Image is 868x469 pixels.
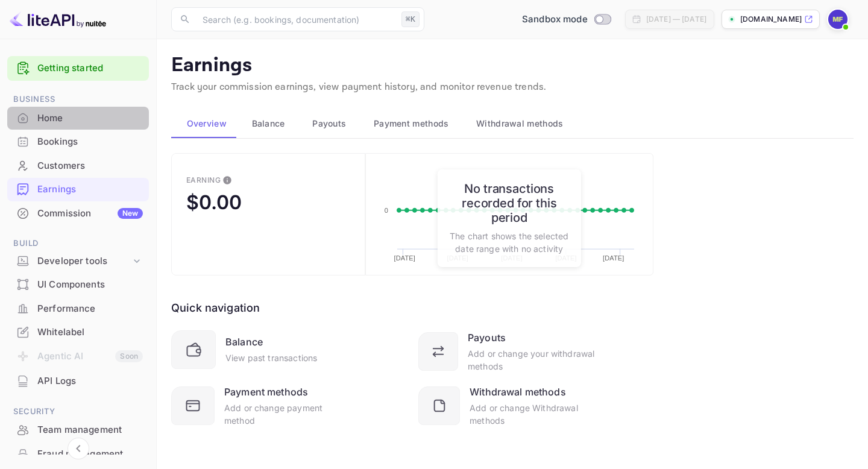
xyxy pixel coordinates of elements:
[7,297,149,321] div: Performance
[37,135,143,149] div: Bookings
[37,207,143,221] div: Commission
[468,347,596,373] div: Add or change your withdrawal methods
[195,7,397,31] input: Search (e.g. bookings, documentation)
[68,438,89,459] button: Collapse navigation
[7,93,149,106] span: Business
[374,116,449,131] span: Payment methods
[225,351,317,364] div: View past transactions
[522,13,588,27] span: Sandbox mode
[7,237,149,250] span: Build
[828,10,848,29] img: mohamed faried
[37,112,143,125] div: Home
[187,116,227,131] span: Overview
[7,251,149,272] div: Developer tools
[37,159,143,173] div: Customers
[517,13,615,27] div: Switch to Production mode
[7,370,149,392] a: API Logs
[171,153,365,275] button: EarningThis is the amount of confirmed commission that will be paid to you on the next scheduled ...
[7,130,149,154] div: Bookings
[37,326,143,339] div: Whitelabel
[7,202,149,225] div: CommissionNew
[37,278,143,292] div: UI Components
[312,116,346,131] span: Payouts
[7,154,149,177] a: Customers
[603,254,624,262] text: [DATE]
[7,107,149,130] div: Home
[740,14,802,25] p: [DOMAIN_NAME]
[224,385,308,399] div: Payment methods
[7,321,149,344] div: Whitelabel
[7,202,149,224] a: CommissionNew
[450,181,569,225] h6: No transactions recorded for this period
[7,442,149,465] a: Fraud management
[37,423,143,437] div: Team management
[7,321,149,343] a: Whitelabel
[7,130,149,153] a: Bookings
[7,56,149,81] div: Getting started
[394,254,415,262] text: [DATE]
[7,178,149,201] div: Earnings
[118,208,143,219] div: New
[171,80,854,95] p: Track your commission earnings, view payment history, and monitor revenue trends.
[7,418,149,441] a: Team management
[476,116,563,131] span: Withdrawal methods
[186,175,221,184] div: Earning
[10,10,106,29] img: LiteAPI logo
[37,374,143,388] div: API Logs
[171,54,854,78] p: Earnings
[384,207,388,214] text: 0
[7,107,149,129] a: Home
[37,447,143,461] div: Fraud management
[252,116,285,131] span: Balance
[646,14,706,25] div: [DATE] — [DATE]
[468,330,506,345] div: Payouts
[7,418,149,442] div: Team management
[7,273,149,295] a: UI Components
[450,230,569,255] p: The chart shows the selected date range with no activity
[37,254,131,268] div: Developer tools
[37,302,143,316] div: Performance
[224,401,348,427] div: Add or change payment method
[186,190,242,214] div: $0.00
[470,401,596,427] div: Add or change Withdrawal methods
[470,385,566,399] div: Withdrawal methods
[401,11,420,27] div: ⌘K
[225,335,263,349] div: Balance
[7,297,149,319] a: Performance
[37,61,143,75] a: Getting started
[7,154,149,178] div: Customers
[7,405,149,418] span: Security
[7,442,149,466] div: Fraud management
[7,370,149,393] div: API Logs
[218,171,237,190] button: This is the amount of confirmed commission that will be paid to you on the next scheduled deposit
[7,178,149,200] a: Earnings
[37,183,143,197] div: Earnings
[171,300,260,316] div: Quick navigation
[171,109,854,138] div: scrollable auto tabs example
[7,273,149,297] div: UI Components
